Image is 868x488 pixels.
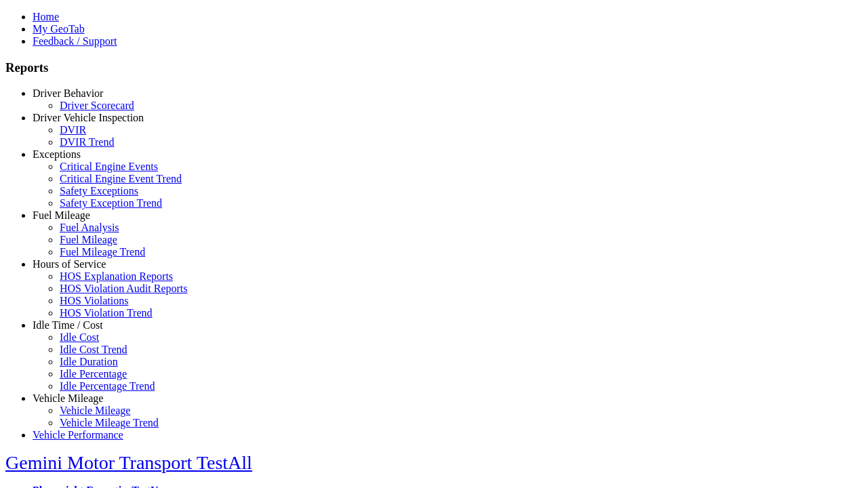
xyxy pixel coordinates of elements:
[60,136,114,148] a: DVIR Trend
[60,344,127,355] a: Idle Cost Trend
[60,270,173,282] a: HOS Explanation Reports
[60,124,86,136] a: DVIR
[60,405,130,416] a: Vehicle Mileage
[33,319,103,331] a: Idle Time / Cost
[33,35,117,47] a: Feedback / Support
[33,23,85,35] a: My GeoTab
[33,429,123,441] a: Vehicle Performance
[5,60,863,75] h3: Reports
[60,380,155,392] a: Idle Percentage Trend
[60,234,117,245] a: Fuel Mileage
[33,148,81,160] a: Exceptions
[60,100,134,111] a: Driver Scorecard
[60,356,118,367] a: Idle Duration
[33,112,144,123] a: Driver Vehicle Inspection
[60,283,188,294] a: HOS Violation Audit Reports
[33,11,59,22] a: Home
[33,209,90,221] a: Fuel Mileage
[60,222,119,233] a: Fuel Analysis
[60,185,138,197] a: Safety Exceptions
[60,368,127,380] a: Idle Percentage
[60,295,128,306] a: HOS Violations
[60,246,145,258] a: Fuel Mileage Trend
[60,161,158,172] a: Critical Engine Events
[5,452,252,473] a: Gemini Motor Transport TestAll
[60,331,99,343] a: Idle Cost
[60,197,162,209] a: Safety Exception Trend
[60,307,153,319] a: HOS Violation Trend
[33,392,103,404] a: Vehicle Mileage
[60,173,182,184] a: Critical Engine Event Trend
[60,417,159,428] a: Vehicle Mileage Trend
[33,87,103,99] a: Driver Behavior
[33,258,106,270] a: Hours of Service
